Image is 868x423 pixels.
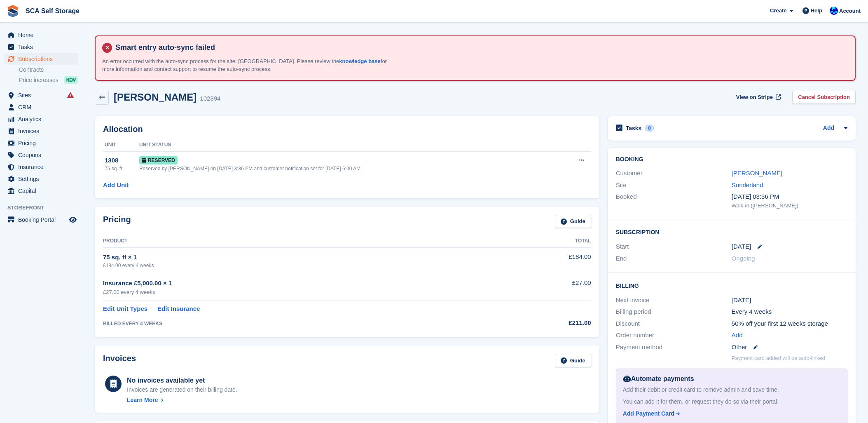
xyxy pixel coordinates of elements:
[732,242,751,251] time: 2025-08-23 00:00:00 UTC
[500,235,591,248] th: Total
[792,91,856,104] a: Cancel Subscription
[68,215,78,225] a: Preview store
[830,7,838,15] img: Kelly Neesham
[4,113,78,125] a: menu
[616,254,732,263] div: End
[732,181,763,188] a: Sunderland
[19,66,78,74] a: Contracts
[18,137,68,149] span: Pricing
[102,57,391,73] p: An error occurred with the auto-sync process for the site: [GEOGRAPHIC_DATA]. Please review the f...
[839,7,861,15] span: Account
[18,173,68,185] span: Settings
[732,202,847,210] div: Walk-in ([PERSON_NAME])
[732,192,847,202] div: [DATE] 03:36 PM
[732,319,847,329] div: 50% off your first 12 weeks storage
[139,165,559,172] div: Reserved by [PERSON_NAME] on [DATE] 3:36 PM and customer notification set for [DATE] 6:00 AM.
[770,7,786,15] span: Create
[616,242,732,251] div: Start
[114,92,197,103] h2: [PERSON_NAME]
[616,343,732,352] div: Payment method
[616,296,732,305] div: Next invoice
[19,75,78,85] a: Price increases NEW
[103,320,500,327] div: BILLED EVERY 4 WEEKS
[823,124,834,133] a: Add
[103,304,147,314] a: Edit Unit Types
[103,215,131,228] h2: Pricing
[732,255,755,262] span: Ongoing
[18,41,68,53] span: Tasks
[616,192,732,209] div: Booked
[112,43,848,52] h4: Smart entry auto-sync failed
[103,235,500,248] th: Product
[736,93,773,101] span: View on Stripe
[18,89,68,101] span: Sites
[18,214,68,226] span: Booking Portal
[732,296,847,305] div: [DATE]
[732,354,825,362] p: Payment card added will be auto-linked
[157,304,200,314] a: Edit Insurance
[4,41,78,53] a: menu
[103,354,136,367] h2: Invoices
[616,228,847,236] h2: Subscription
[22,4,83,18] a: SCA Self Storage
[339,58,380,64] a: knowledge base
[811,7,822,15] span: Help
[616,181,732,190] div: Site
[103,125,591,134] h2: Allocation
[623,385,840,394] div: Add their debit or credit card to remove admin and save time.
[18,101,68,113] span: CRM
[616,307,732,317] div: Billing period
[105,165,139,172] div: 75 sq. ft
[103,139,139,152] th: Unit
[139,156,178,164] span: Reserved
[616,281,847,289] h2: Billing
[105,156,139,165] div: 1308
[4,89,78,101] a: menu
[139,139,559,152] th: Unit Status
[732,331,743,340] a: Add
[4,101,78,113] a: menu
[4,29,78,41] a: menu
[7,204,82,212] span: Storefront
[732,307,847,317] div: Every 4 weeks
[18,29,68,41] span: Home
[500,248,591,274] td: £184.00
[103,279,500,288] div: Insurance £5,000.00 × 1
[4,125,78,137] a: menu
[733,91,783,104] a: View on Stripe
[127,396,237,404] a: Learn More
[127,396,158,404] div: Learn More
[4,214,78,226] a: menu
[4,173,78,185] a: menu
[4,53,78,65] a: menu
[500,318,591,328] div: £211.00
[200,94,220,103] div: 102894
[623,409,837,418] a: Add Payment Card
[623,397,840,406] div: You can add it for them, or request they do so via their portal.
[64,76,78,84] div: NEW
[67,92,74,99] i: Smart entry sync failures have occurred
[623,409,674,418] div: Add Payment Card
[18,149,68,161] span: Coupons
[18,161,68,173] span: Insurance
[616,169,732,178] div: Customer
[18,185,68,197] span: Capital
[623,374,840,384] div: Automate payments
[626,125,642,132] h2: Tasks
[555,215,591,228] a: Guide
[103,288,500,296] div: £27.00 every 4 weeks
[127,376,237,385] div: No invoices available yet
[732,169,782,176] a: [PERSON_NAME]
[4,149,78,161] a: menu
[500,274,591,301] td: £27.00
[127,385,237,394] div: Invoices are generated on their billing date.
[4,137,78,149] a: menu
[103,181,129,190] a: Add Unit
[4,161,78,173] a: menu
[732,343,847,352] div: Other
[7,5,19,17] img: stora-icon-8386f47178a22dfd0bd8f6a31ec36ba5ce8667c1dd55bd0f319d3a0aa187defe.svg
[18,125,68,137] span: Invoices
[18,113,68,125] span: Analytics
[19,76,58,84] span: Price increases
[4,185,78,197] a: menu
